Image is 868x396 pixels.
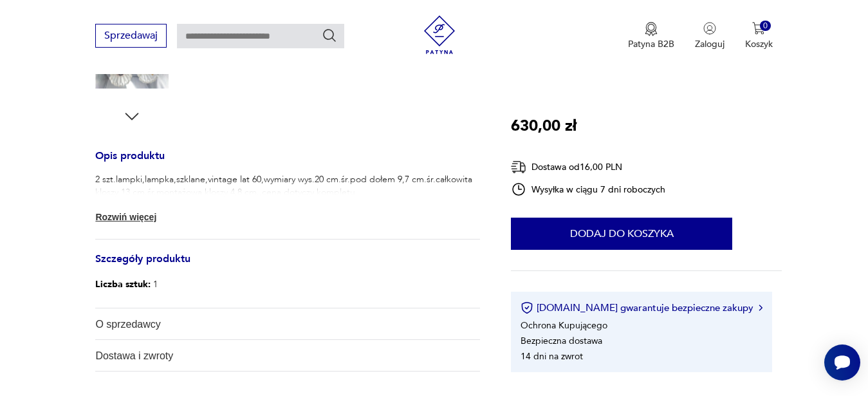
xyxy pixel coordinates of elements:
[95,152,480,173] h3: Opis produktu
[521,301,762,314] button: [DOMAIN_NAME] gwarantuje bezpieczne zakupy
[628,22,674,50] a: Ikona medaluPatyna B2B
[95,308,480,339] button: Ikona plusaO sprzedawcy
[95,308,463,339] span: O sprzedawcy
[95,276,158,292] p: 1
[511,182,665,197] div: Wysyłka w ciągu 7 dni roboczych
[759,305,762,311] img: Ikona strzałki w prawo
[95,211,170,223] button: Rozwiń więcej
[95,32,167,41] a: Sprzedawaj
[521,334,602,346] li: Bezpieczna dostawa
[703,22,716,35] img: Ikonka użytkownika
[745,38,773,50] p: Koszyk
[521,319,607,331] li: Ochrona Kupującego
[628,22,674,50] button: Patyna B2B
[695,38,725,50] p: Zaloguj
[745,22,773,50] button: 0Koszyk
[645,22,658,36] img: Ikona medalu
[511,159,526,175] img: Ikona dostawy
[521,301,533,314] img: Ikona certyfikatu
[95,255,480,276] h3: Szczegóły produktu
[824,344,860,381] iframe: Smartsupp widget button
[695,22,725,50] button: Zaloguj
[420,15,459,54] img: Patyna - sklep z meblami i dekoracjami vintage
[628,38,674,50] p: Patyna B2B
[471,319,480,328] img: Ikona plusa
[471,351,480,360] img: Ikona plusa
[511,218,732,250] button: Dodaj do koszyka
[511,114,577,138] p: 630,00 zł
[511,159,665,175] div: Dostawa od 16,00 PLN
[322,28,337,43] button: Szukaj
[95,340,480,371] button: Ikona plusaDostawa i zwroty
[158,211,171,223] img: chevron down
[95,173,480,199] p: 2 szt.lampki,lampka,szklane,vintage lat 60,wymiary wys.20 cm.śr.pod dołem 9,7 cm.śr.całkowita klo...
[95,340,463,371] span: Dostawa i zwroty
[95,24,167,48] button: Sprzedawaj
[760,21,771,32] div: 0
[95,278,151,290] b: Liczba sztuk:
[752,22,765,35] img: Ikona koszyka
[521,350,583,362] li: 14 dni na zwrot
